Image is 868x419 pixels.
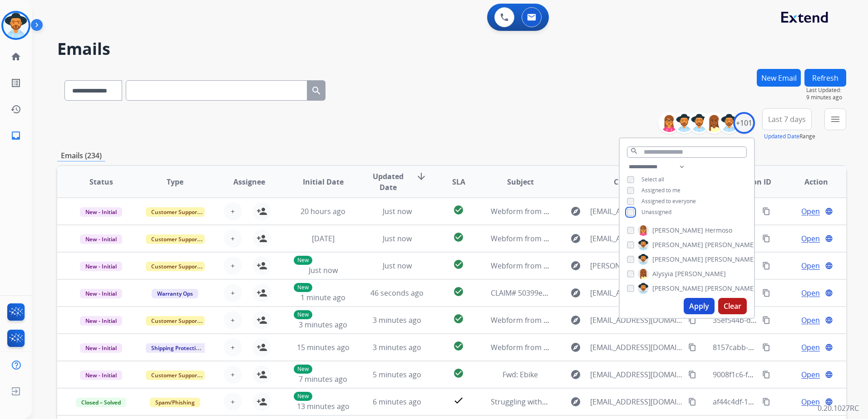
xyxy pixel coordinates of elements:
span: 5 minutes ago [373,370,421,380]
span: Open [801,206,820,217]
span: Customer Support [146,370,205,380]
button: + [224,338,242,356]
mat-icon: explore [570,342,581,353]
span: Last Updated: [806,87,846,94]
button: + [224,365,242,384]
span: Webform from [PERSON_NAME][EMAIL_ADDRESS][PERSON_NAME][DOMAIN_NAME] on [DATE] [491,261,809,271]
span: Customer [614,176,649,187]
span: Subject [507,176,534,187]
span: Webform from [EMAIL_ADDRESS][DOMAIN_NAME] on [DATE] [491,206,696,216]
mat-icon: explore [570,206,581,217]
span: 8157cabb-3e1e-4ab4-851e-d526044a2955 [713,342,854,352]
mat-icon: explore [570,287,581,298]
p: New [294,392,312,401]
mat-icon: content_copy [762,234,770,243]
span: Fwd: Ebike [503,370,538,380]
mat-icon: check_circle [453,313,464,324]
span: Webform from [EMAIL_ADDRESS][DOMAIN_NAME] on [DATE] [491,342,696,352]
span: 3 minutes ago [373,342,421,352]
span: New - Initial [80,207,122,217]
span: 3 minutes ago [373,315,421,325]
mat-icon: arrow_downward [416,171,427,182]
mat-icon: person_add [256,260,267,271]
span: Hermoso [705,226,732,235]
mat-icon: content_copy [762,316,770,324]
span: + [231,206,235,217]
span: Open [801,315,820,326]
span: [EMAIL_ADDRESS][DOMAIN_NAME] [590,369,683,380]
mat-icon: content_copy [762,207,770,215]
p: New [294,283,312,292]
span: Unassigned [641,208,671,216]
mat-icon: content_copy [688,398,696,406]
span: + [231,287,235,298]
mat-icon: content_copy [688,343,696,351]
span: Struggling with content creation? TikTok Creative Center got your back [491,397,731,407]
span: Shipping Protection [146,343,208,353]
span: Warranty Ops [152,289,198,298]
mat-icon: content_copy [688,370,696,379]
mat-icon: history [10,104,21,115]
mat-icon: person_add [256,315,267,326]
mat-icon: content_copy [762,370,770,379]
span: 13 minutes ago [297,401,350,411]
mat-icon: language [825,316,833,324]
button: New Email [757,69,801,87]
span: + [231,315,235,326]
span: 46 seconds ago [370,288,424,298]
span: Open [801,342,820,353]
span: Assigned to everyone [641,197,696,205]
span: Customer Support [146,316,205,326]
span: Last 7 days [768,117,806,121]
span: + [231,396,235,407]
span: Closed – Solved [76,398,126,407]
span: Select all [641,175,664,183]
mat-icon: language [825,234,833,243]
span: CLAIM# 50399e4e-ff25-4736-8749-cc5f82 ad534d, ORDER# 19064003 [491,288,721,298]
span: Type [167,176,183,187]
mat-icon: content_copy [688,316,696,324]
p: Emails (234) [57,150,105,161]
mat-icon: person_add [256,233,267,244]
button: Updated Date [764,133,799,140]
span: [PERSON_NAME][EMAIL_ADDRESS][PERSON_NAME][DOMAIN_NAME] [590,260,683,271]
button: Refresh [804,69,846,87]
span: Webform from [EMAIL_ADDRESS][DOMAIN_NAME] on [DATE] [491,234,696,244]
span: New - Initial [80,316,122,326]
mat-icon: content_copy [762,262,770,270]
button: + [224,284,242,302]
span: Assignee [233,176,265,187]
p: New [294,310,312,319]
span: Customer Support [146,207,205,217]
p: New [294,365,312,374]
mat-icon: list_alt [10,78,21,88]
span: Updated Date [368,171,409,193]
mat-icon: language [825,262,833,270]
span: Just now [383,206,412,216]
mat-icon: search [311,85,322,96]
span: Open [801,369,820,380]
span: Status [89,176,113,187]
span: 15 minutes ago [297,342,350,352]
button: + [224,311,242,329]
span: [EMAIL_ADDRESS][DOMAIN_NAME] [590,396,683,407]
mat-icon: check_circle [453,259,464,270]
button: + [224,393,242,411]
span: [EMAIL_ADDRESS][DOMAIN_NAME] [590,287,683,298]
mat-icon: check_circle [453,368,464,379]
mat-icon: check_circle [453,341,464,351]
mat-icon: person_add [256,206,267,217]
span: [PERSON_NAME] [675,269,726,278]
mat-icon: explore [570,315,581,326]
img: avatar [3,13,29,38]
button: + [224,202,242,220]
mat-icon: language [825,370,833,379]
span: [PERSON_NAME] [652,284,703,293]
span: SLA [452,176,465,187]
span: Just now [309,265,338,275]
span: New - Initial [80,289,122,298]
span: Webform from [EMAIL_ADDRESS][DOMAIN_NAME] on [DATE] [491,315,696,325]
mat-icon: person_add [256,342,267,353]
mat-icon: menu [830,114,841,125]
span: [DATE] [312,234,335,244]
